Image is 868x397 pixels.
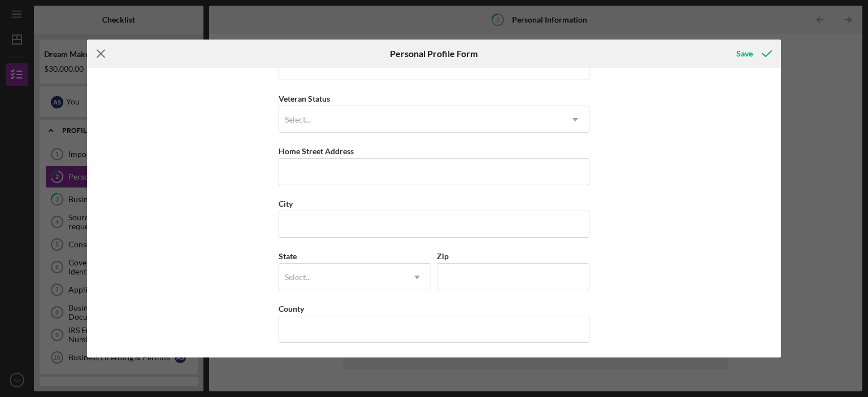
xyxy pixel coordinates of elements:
[279,199,293,208] label: City
[285,115,311,124] div: Select...
[279,146,354,156] label: Home Street Address
[437,251,449,261] label: Zip
[390,49,478,59] h6: Personal Profile Form
[279,304,304,313] label: County
[736,42,753,65] div: Save
[725,42,781,65] button: Save
[285,273,311,282] div: Select...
